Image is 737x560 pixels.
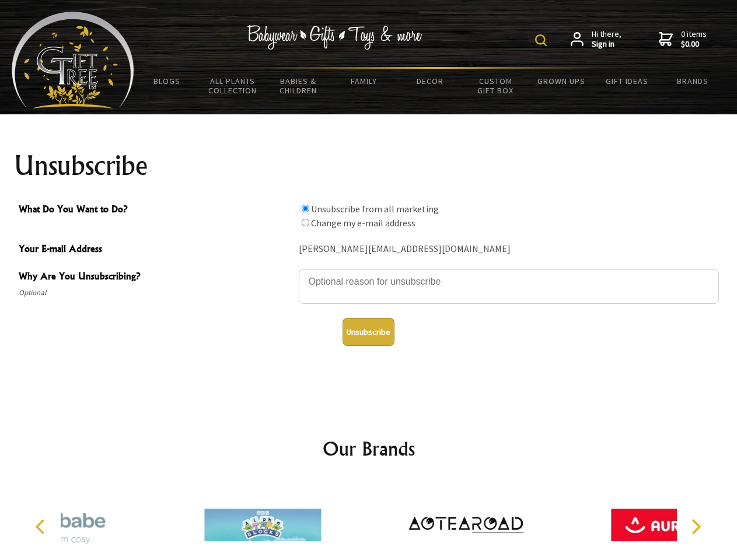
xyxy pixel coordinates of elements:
[247,25,422,50] img: Babywear - Gifts - Toys & more
[535,34,547,46] img: product search
[681,29,707,50] span: 0 items
[592,39,621,50] strong: Sign in
[14,152,724,180] h1: Unsubscribe
[343,318,394,346] button: Unsubscribe
[681,39,707,50] strong: $0.00
[299,240,719,258] div: [PERSON_NAME][EMAIL_ADDRESS][DOMAIN_NAME]
[463,69,529,103] a: Custom Gift Box
[12,12,134,108] img: Babyware - Gifts - Toys and more...
[19,269,293,286] span: Why Are You Unsubscribing?
[528,69,594,93] a: Grown Ups
[19,202,293,219] span: What Do You Want to Do?
[683,514,708,540] button: Next
[571,29,621,50] a: Hi there,Sign in
[19,242,293,258] span: Your E-mail Address
[23,435,714,463] h2: Our Brands
[594,69,660,93] a: Gift Ideas
[134,69,200,93] a: BLOGS
[659,29,707,50] a: 0 items$0.00
[302,219,309,226] input: What Do You Want to Do?
[397,69,463,93] a: Decor
[331,69,397,93] a: Family
[311,203,439,215] label: Unsubscribe from all marketing
[660,69,726,93] a: Brands
[311,217,415,229] label: Change my e-mail address
[592,29,621,50] span: Hi there,
[299,269,719,304] textarea: Why Are You Unsubscribing?
[200,69,266,103] a: All Plants Collection
[19,286,293,300] span: Optional
[266,69,331,103] a: Babies & Children
[29,514,55,540] button: Previous
[302,205,309,212] input: What Do You Want to Do?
